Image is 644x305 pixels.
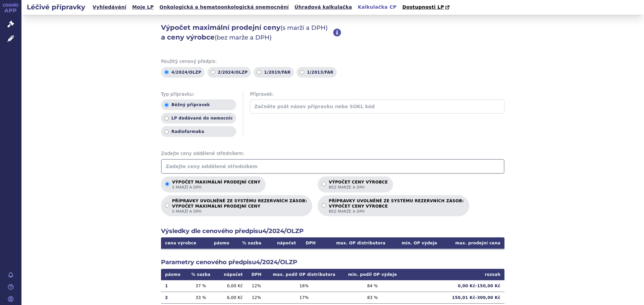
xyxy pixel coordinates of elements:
td: 1 [161,280,186,292]
input: PŘÍPRAVKY UVOLNĚNÉ ZE SYSTÉMU REZERVNÍCH ZÁSOB:VÝPOČET CENY VÝROBCEbez marže a DPH [322,203,326,208]
span: Dostupnosti LP [402,4,444,10]
p: PŘÍPRAVKY UVOLNĚNÉ ZE SYSTÉMU REZERVNÍCH ZÁSOB: [329,199,464,214]
a: Onkologická a hematoonkologická onemocnění [157,3,291,12]
th: DPH [300,237,322,249]
th: cena výrobce [161,237,208,249]
input: 1/2019/FAR [257,70,261,74]
th: max. podíl OP distributora [266,269,342,280]
input: Zadejte ceny oddělené středníkem [161,159,504,174]
span: s marží a DPH [172,185,260,190]
a: Úhradová kalkulačka [292,3,354,12]
th: min. OP výdeje [389,237,441,249]
td: 12 % [247,292,266,303]
th: min. podíl OP výdeje [342,269,403,280]
span: Typ přípravku: [161,91,236,98]
th: % sazba [186,269,215,280]
span: Použitý cenový předpis: [161,58,504,65]
td: 150,01 Kč - 300,00 Kč [403,292,504,303]
th: max. OP distributora [321,237,389,249]
strong: VÝPOČET MAXIMÁLNÍ PRODEJNÍ CENY [172,204,307,209]
a: Kalkulačka CP [356,3,399,12]
input: Běžný přípravek [164,103,169,107]
td: 6,00 Kč [215,292,247,303]
span: Přípravek: [250,91,504,98]
span: bez marže a DPH [329,185,388,190]
label: 1/2013/FAR [297,67,337,78]
th: pásmo [161,269,186,280]
input: LP dodávané do nemocnic [164,116,169,121]
h2: Výpočet maximální prodejní ceny a ceny výrobce [161,23,333,42]
p: Výpočet ceny výrobce [329,180,388,190]
input: 1/2013/FAR [300,70,304,74]
a: Vyhledávání [91,3,128,12]
label: 2/2024/OLZP [207,67,251,78]
p: Výpočet maximální prodejní ceny [172,180,260,190]
td: 0,00 Kč [215,280,247,292]
p: PŘÍPRAVKY UVOLNĚNÉ ZE SYSTÉMU REZERVNÍCH ZÁSOB: [172,199,307,214]
th: DPH [247,269,266,280]
th: nápočet [268,237,300,249]
span: Zadejte ceny oddělené středníkem: [161,150,504,157]
th: pásmo [208,237,235,249]
th: rozsah [403,269,504,280]
input: Výpočet maximální prodejní cenys marží a DPH [165,182,169,186]
td: 2 [161,292,186,303]
input: Výpočet ceny výrobcebez marže a DPH [322,182,326,186]
td: 33 % [186,292,215,303]
td: 12 % [247,280,266,292]
td: 83 % [342,292,403,303]
span: s marží a DPH [172,209,307,214]
label: LP dodávané do nemocnic [161,113,236,124]
label: 1/2019/FAR [254,67,294,78]
a: Moje LP [130,3,156,12]
input: 4/2024/OLZP [164,70,169,74]
h2: Léčivé přípravky [21,2,91,12]
td: 16 % [266,280,342,292]
td: 0,00 Kč - 150,00 Kč [403,280,504,292]
span: (s marží a DPH) [280,24,328,31]
td: 17 % [266,292,342,303]
input: 2/2024/OLZP [211,70,215,74]
th: max. prodejní cena [441,237,504,249]
span: bez marže a DPH [329,209,464,214]
strong: VÝPOČET CENY VÝROBCE [329,204,464,209]
a: Dostupnosti LP [400,3,453,12]
input: Začněte psát název přípravku nebo SÚKL kód [250,99,504,113]
label: Radiofarmaka [161,126,236,137]
input: Radiofarmaka [164,130,169,134]
td: 37 % [186,280,215,292]
label: 4/2024/OLZP [161,67,205,78]
label: Běžný přípravek [161,99,236,110]
h2: Parametry cenového předpisu 4/2024/OLZP [161,258,504,266]
span: (bez marže a DPH) [215,34,272,41]
h2: Výsledky dle cenového předpisu 4/2024/OLZP [161,227,504,235]
td: 84 % [342,280,403,292]
th: nápočet [215,269,247,280]
th: % sazba [235,237,268,249]
input: PŘÍPRAVKY UVOLNĚNÉ ZE SYSTÉMU REZERVNÍCH ZÁSOB:VÝPOČET MAXIMÁLNÍ PRODEJNÍ CENYs marží a DPH [165,203,169,208]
